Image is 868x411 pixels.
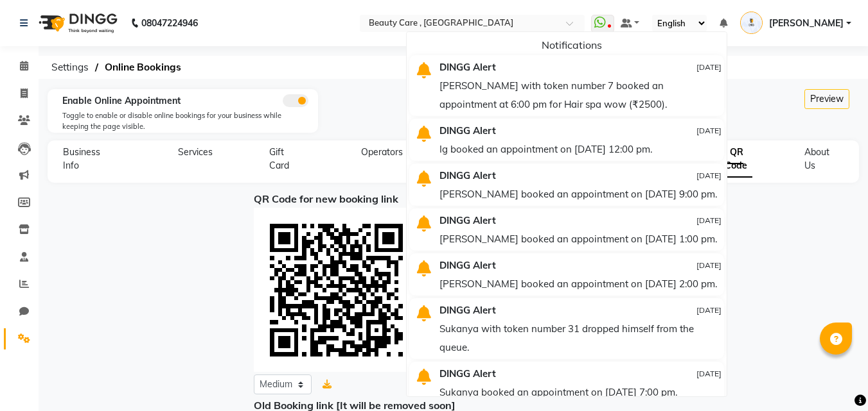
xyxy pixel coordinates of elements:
span: Online Bookings [98,56,188,79]
div: [DATE] [641,58,722,76]
div: [DATE] [641,301,722,319]
div: DINGG Alert [430,58,631,76]
h6: QR Code for new booking link [254,193,653,205]
div: [PERSON_NAME] booked an appointment on [DATE] 9:00 pm. [439,185,722,203]
div: [DATE] [641,211,722,230]
span: Business Info [63,146,100,171]
div: [PERSON_NAME] booked an appointment on [DATE] 1:00 pm. [439,230,722,248]
div: Sukanya booked an appointment on [DATE] 7:00 pm. [439,383,722,401]
span: [PERSON_NAME] [769,17,844,30]
div: [DATE] [641,166,722,185]
img: aZdInLIAAAAASUVORK5CYII= [254,208,418,372]
div: Enable Online Appointment [62,94,308,108]
div: DINGG Alert [430,211,631,230]
div: [DATE] [641,364,722,383]
span: About Us [804,146,829,171]
img: logo [33,5,121,41]
span: Operators [361,146,403,158]
div: Notifications [417,37,727,53]
span: Gift Card [269,146,289,171]
span: QR Code [725,141,752,178]
div: DINGG Alert [430,256,631,274]
div: [DATE] [641,121,722,140]
div: Toggle to enable or disable online bookings for your business while keeping the page visible. [62,110,308,131]
div: DINGG Alert [430,364,631,383]
div: Sukanya with token number 31 dropped himself from the queue. [439,319,722,356]
div: DINGG Alert [430,166,631,185]
div: Ig booked an appointment on [DATE] 12:00 pm. [439,140,722,158]
div: [PERSON_NAME] booked an appointment on [DATE] 2:00 pm. [439,274,722,293]
b: 08047224946 [141,5,198,41]
img: Aayush Yadav [740,12,763,34]
div: [PERSON_NAME] with token number 7 booked an appointment at 6:00 pm for Hair spa wow (₹2500). [439,76,722,113]
div: DINGG Alert [430,121,631,140]
button: Preview [804,89,849,109]
span: Settings [45,56,95,79]
div: DINGG Alert [430,301,631,319]
span: Services [178,146,213,158]
div: [DATE] [641,256,722,274]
